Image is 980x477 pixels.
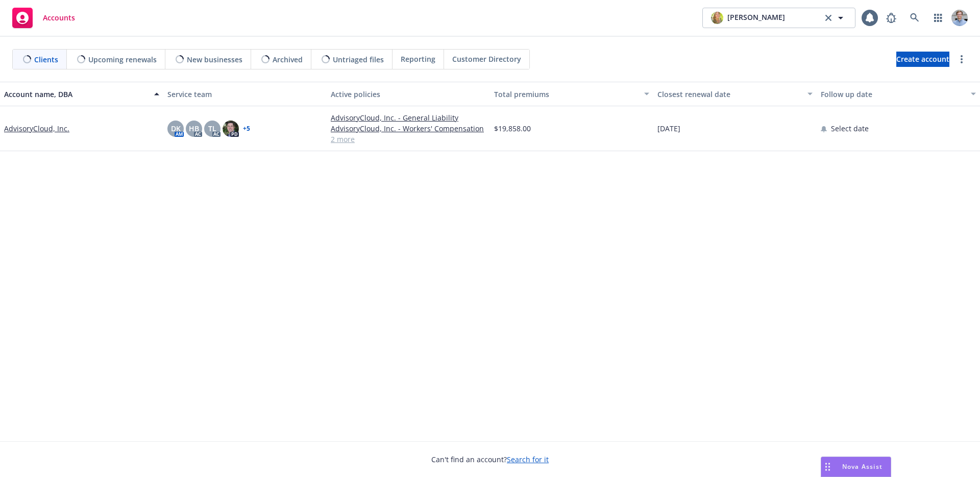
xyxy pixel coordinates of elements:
a: more [955,53,968,65]
span: Create account [896,50,949,69]
span: Accounts [43,14,75,22]
button: Nova Assist [821,457,891,477]
a: Report a Bug [881,8,901,28]
div: Total premiums [494,89,638,100]
div: Service team [167,89,323,100]
a: + 5 [243,126,250,132]
div: Active policies [331,89,486,100]
span: [PERSON_NAME] [727,12,785,24]
span: Nova Assist [842,462,883,471]
a: Create account [896,52,949,67]
a: Search for it [507,455,549,464]
button: photo[PERSON_NAME]clear selection [702,8,855,28]
img: photo [711,12,723,24]
img: photo [223,121,239,137]
a: Switch app [928,8,948,28]
button: Active policies [327,82,490,106]
div: Follow up date [821,89,965,100]
span: HB [189,123,199,134]
img: photo [951,10,968,26]
span: Select date [831,123,869,134]
a: AdvisoryCloud, Inc. - Workers' Compensation [331,123,486,134]
a: Search [904,8,925,28]
button: Closest renewal date [653,82,817,106]
a: clear selection [822,12,835,24]
span: Customer Directory [452,54,521,64]
span: [DATE] [657,123,680,134]
span: New businesses [187,54,242,65]
button: Follow up date [817,82,980,106]
button: Service team [163,82,327,106]
span: TL [208,123,216,134]
span: Reporting [401,54,435,64]
a: AdvisoryCloud, Inc. [4,123,69,134]
a: 2 more [331,134,486,145]
span: Archived [273,54,303,65]
span: $19,858.00 [494,123,531,134]
span: DK [171,123,181,134]
a: AdvisoryCloud, Inc. - General Liability [331,112,486,123]
a: Accounts [8,4,79,32]
span: Untriaged files [333,54,384,65]
span: Upcoming renewals [88,54,157,65]
button: Total premiums [490,82,653,106]
span: Can't find an account? [431,454,549,465]
div: Closest renewal date [657,89,801,100]
div: Drag to move [821,457,834,476]
span: Clients [34,54,58,65]
div: Account name, DBA [4,89,148,100]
